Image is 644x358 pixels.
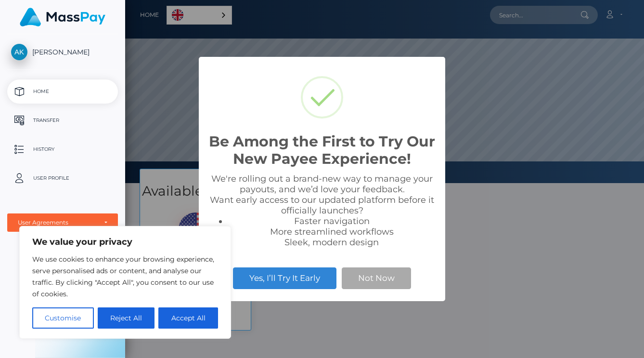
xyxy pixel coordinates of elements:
button: Customise [32,307,94,329]
button: Accept All [158,307,218,329]
li: Faster navigation [228,216,436,226]
button: Reject All [98,307,155,329]
p: We value your privacy [32,236,218,248]
p: Home [11,84,114,99]
p: User Profile [11,171,114,186]
p: History [11,142,114,157]
li: Sleek, modern design [228,237,436,248]
div: We're rolling out a brand-new way to manage your payouts, and we’d love your feedback. Want early... [208,173,436,248]
p: Transfer [11,113,114,128]
h2: Be Among the First to Try Our New Payee Experience! [208,133,436,168]
img: MassPay [20,8,105,27]
button: User Agreements [7,213,118,232]
button: Not Now [342,267,411,289]
div: User Agreements [18,219,97,226]
li: More streamlined workflows [228,226,436,237]
button: Yes, I’ll Try It Early [233,267,336,289]
div: We value your privacy [19,226,231,339]
p: We use cookies to enhance your browsing experience, serve personalised ads or content, and analys... [32,253,218,300]
span: [PERSON_NAME] [7,48,118,56]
